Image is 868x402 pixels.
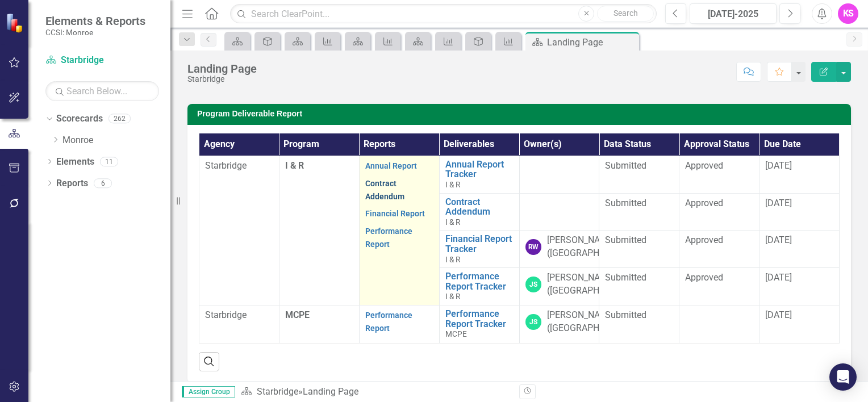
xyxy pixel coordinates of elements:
[439,305,519,343] td: Double-Click to Edit Right Click for Context Menu
[519,268,599,305] td: Double-Click to Edit
[45,28,145,37] small: CCSI: Monroe
[205,160,273,173] p: Starbridge
[599,305,679,343] td: Double-Click to Edit
[519,156,599,193] td: Double-Click to Edit
[445,180,460,189] span: I & R
[599,156,679,193] td: Double-Click to Edit
[359,305,439,343] td: Double-Click to Edit
[241,386,511,399] div: »
[182,386,235,397] span: Assign Group
[197,110,845,118] h3: Program Deliverable Report
[690,3,777,24] button: [DATE]-2025
[199,305,279,343] td: Double-Click to Edit
[365,311,412,333] a: Performance Report
[525,314,541,330] div: JS
[605,272,646,283] span: Submitted
[525,277,541,292] div: JS
[359,156,439,305] td: Double-Click to Edit
[445,197,514,217] a: Contract Addendum
[445,271,514,291] a: Performance Report Tracker
[547,309,639,335] div: [PERSON_NAME] ([GEOGRAPHIC_DATA])
[547,234,639,260] div: [PERSON_NAME] ([GEOGRAPHIC_DATA])
[445,329,467,338] span: MCPE
[45,81,159,101] input: Search Below...
[199,156,279,305] td: Double-Click to Edit
[759,193,840,231] td: Double-Click to Edit
[547,271,639,298] div: [PERSON_NAME] ([GEOGRAPHIC_DATA])
[599,193,679,231] td: Double-Click to Edit
[205,309,273,322] p: Starbridge
[445,234,514,254] a: Financial Report Tracker
[6,13,26,33] img: ClearPoint Strategy
[685,160,723,171] span: Approved
[765,272,792,283] span: [DATE]
[605,235,646,245] span: Submitted
[759,268,840,305] td: Double-Click to Edit
[365,161,417,170] a: Annual Report
[599,268,679,305] td: Double-Click to Edit
[765,160,792,171] span: [DATE]
[838,3,858,24] button: KS
[45,54,159,67] a: Starbridge
[56,156,94,169] a: Elements
[759,231,840,268] td: Double-Click to Edit
[439,268,519,305] td: Double-Click to Edit Right Click for Context Menu
[679,156,759,193] td: Double-Click to Edit
[679,193,759,231] td: Double-Click to Edit
[605,309,646,320] span: Submitted
[445,292,460,301] span: I & R
[765,309,792,320] span: [DATE]
[303,386,358,397] div: Landing Page
[519,231,599,268] td: Double-Click to Edit
[62,134,170,147] a: Monroe
[439,193,519,231] td: Double-Click to Edit Right Click for Context Menu
[365,209,425,218] a: Financial Report
[525,239,541,255] div: RW
[285,309,310,320] span: MCPE
[765,198,792,208] span: [DATE]
[679,231,759,268] td: Double-Click to Edit
[679,305,759,343] td: Double-Click to Edit
[614,9,638,18] span: Search
[187,75,257,83] div: Starbridge
[685,272,723,283] span: Approved
[597,6,654,22] button: Search
[285,160,304,171] span: I & R
[230,4,657,24] input: Search ClearPoint...
[439,231,519,268] td: Double-Click to Edit Right Click for Context Menu
[187,62,257,75] div: Landing Page
[257,386,298,397] a: Starbridge
[685,235,723,245] span: Approved
[765,235,792,245] span: [DATE]
[759,305,840,343] td: Double-Click to Edit
[94,178,112,188] div: 6
[445,255,460,264] span: I & R
[547,35,636,49] div: Landing Page
[694,7,773,21] div: [DATE]-2025
[605,198,646,208] span: Submitted
[599,231,679,268] td: Double-Click to Edit
[685,198,723,208] span: Approved
[439,156,519,193] td: Double-Click to Edit Right Click for Context Menu
[519,193,599,231] td: Double-Click to Edit
[108,114,131,124] div: 262
[56,177,88,190] a: Reports
[445,309,514,329] a: Performance Report Tracker
[445,217,460,227] span: I & R
[56,112,103,125] a: Scorecards
[365,179,404,201] a: Contract Addendum
[445,160,514,179] a: Annual Report Tracker
[605,160,646,171] span: Submitted
[679,268,759,305] td: Double-Click to Edit
[519,305,599,343] td: Double-Click to Edit
[45,14,145,28] span: Elements & Reports
[759,156,840,193] td: Double-Click to Edit
[365,227,412,249] a: Performance Report
[829,363,857,391] div: Open Intercom Messenger
[100,157,118,166] div: 11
